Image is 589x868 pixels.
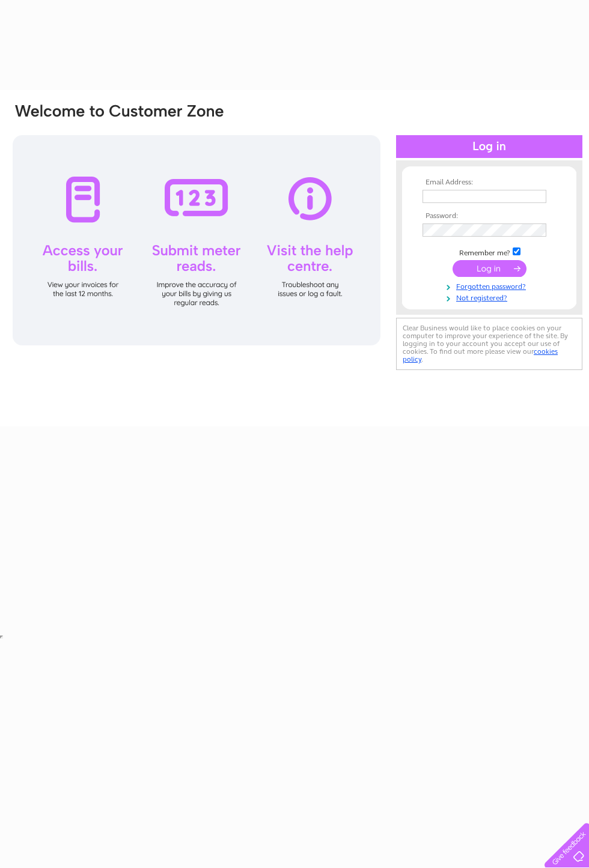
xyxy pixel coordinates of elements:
[423,280,559,291] a: Forgotten password?
[403,347,558,363] a: cookies policy
[423,291,559,303] a: Not registered?
[420,178,559,187] th: Email Address:
[453,260,526,277] input: Submit
[420,246,559,258] td: Remember me?
[420,212,559,220] th: Password:
[396,318,582,370] div: Clear Business would like to place cookies on your computer to improve your experience of the sit...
